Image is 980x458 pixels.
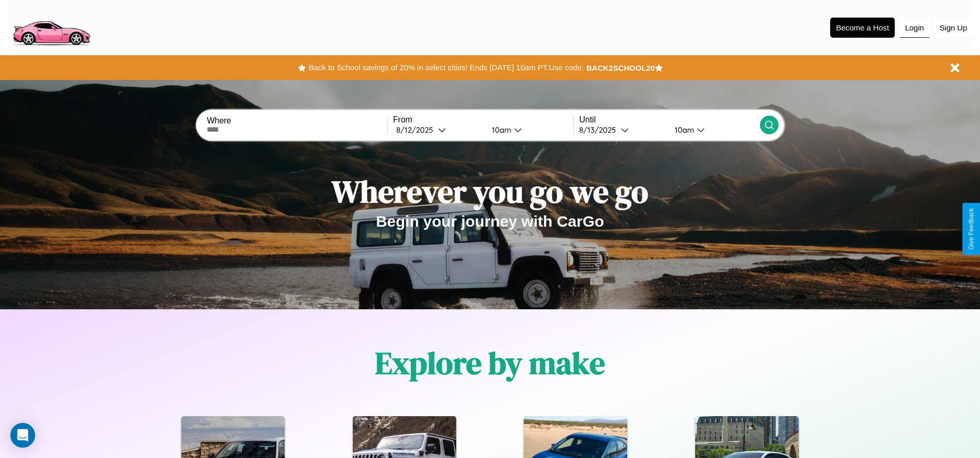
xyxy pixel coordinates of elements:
button: Back to School savings of 20% in select cities! Ends [DATE] 10am PT.Use code: [306,60,586,75]
button: Become a Host [830,18,895,38]
div: 8 / 12 / 2025 [396,125,438,135]
button: 8/12/2025 [393,124,484,135]
div: Give Feedback [968,208,975,250]
button: 10am [484,124,574,135]
label: Where [207,116,387,125]
button: Sign Up [935,18,972,37]
button: 10am [666,124,760,135]
div: 10am [487,125,514,135]
div: 8 / 13 / 2025 [579,125,621,135]
label: From [393,115,573,124]
div: 10am [670,125,697,135]
h1: Explore by make [375,342,605,384]
label: Until [579,115,759,124]
button: Login [900,18,929,38]
img: logo [8,5,95,48]
b: BACK2SCHOOL20 [586,64,655,72]
div: Open Intercom Messenger [10,423,35,448]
